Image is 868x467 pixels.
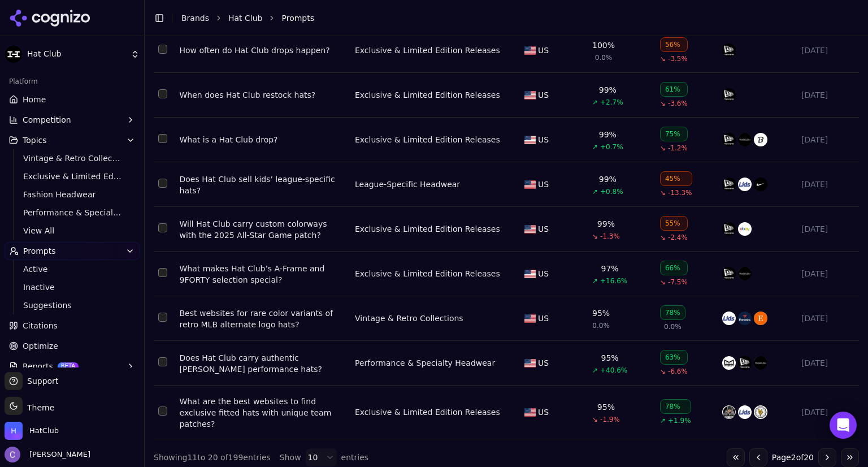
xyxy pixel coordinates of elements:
[355,134,500,145] a: Exclusive & Limited Edition Releases
[668,233,688,242] span: -2.4%
[23,207,121,218] span: Performance & Specialty Headwear
[600,98,623,107] span: +2.7%
[158,89,167,98] button: Select row 13
[355,179,460,190] a: League-Specific Headwear
[599,84,617,96] div: 99%
[722,267,736,280] img: new era
[158,179,167,188] button: Select row 15
[597,218,615,230] div: 99%
[158,223,167,232] button: Select row 16
[180,45,346,56] a: How often do Hat Club drops happen?
[5,337,140,355] a: Optimize
[600,187,623,196] span: +0.8%
[180,396,346,430] a: What are the best websites to find exclusive fitted hats with unique team patches?
[592,40,615,51] div: 100%
[600,142,623,152] span: +0.7%
[23,340,58,352] span: Optimize
[600,276,627,286] span: +16.6%
[158,407,167,416] button: Select row 20
[23,114,71,126] span: Competition
[5,111,140,129] button: Competition
[597,401,615,413] div: 95%
[23,94,46,105] span: Home
[19,168,126,184] a: Exclusive & Limited Edition Releases
[58,362,79,370] span: BETA
[601,263,619,274] div: 97%
[660,350,688,365] div: 63%
[660,171,692,186] div: 45%
[355,45,500,56] div: Exclusive & Limited Edition Releases
[180,308,346,330] a: Best websites for rare color variants of retro MLB alternate logo hats?
[660,399,691,414] div: 78%
[801,407,854,418] div: [DATE]
[660,261,688,275] div: 66%
[668,54,688,63] span: -3.5%
[592,98,598,107] span: ↗
[5,447,90,462] button: Open user button
[830,412,857,439] div: Open Intercom Messenger
[23,375,58,387] span: Support
[180,352,346,375] a: Does Hat Club carry authentic [PERSON_NAME] performance hats?
[738,356,752,370] img: new era
[599,129,617,140] div: 99%
[660,188,666,197] span: ↘
[355,223,500,235] a: Exclusive & Limited Edition Releases
[722,312,736,325] img: lids
[5,242,140,260] button: Prompts
[158,313,167,322] button: Select row 18
[660,305,685,320] div: 78%
[801,45,854,56] div: [DATE]
[595,53,613,62] span: 0.0%
[5,72,140,90] div: Platform
[660,82,688,97] div: 61%
[754,356,767,370] img: mitchell & ness
[592,308,610,319] div: 95%
[181,12,836,24] nav: breadcrumb
[660,216,688,231] div: 55%
[180,134,346,145] div: What is a Hat Club drop?
[355,89,500,101] div: Exclusive & Limited Edition Releases
[538,179,549,190] span: US
[538,268,549,279] span: US
[228,12,262,24] a: Hat Club
[538,223,549,235] span: US
[23,189,121,200] span: Fashion Headwear
[19,205,126,220] a: Performance & Specialty Headwear
[592,415,598,424] span: ↘
[5,131,140,149] button: Topics
[23,153,121,164] span: Vintage & Retro Collections
[600,232,620,241] span: -1.3%
[180,174,346,196] div: Does Hat Club sell kids’ league-specific hats?
[19,279,126,295] a: Inactive
[599,174,617,185] div: 99%
[668,416,691,425] span: +1.9%
[754,405,767,419] img: myfitteds
[158,357,167,366] button: Select row 19
[801,179,854,190] div: [DATE]
[801,134,854,145] div: [DATE]
[722,133,736,146] img: new era
[23,171,121,182] span: Exclusive & Limited Edition Releases
[25,449,90,460] span: [PERSON_NAME]
[524,225,536,233] img: US flag
[600,366,627,375] span: +40.6%
[23,282,121,293] span: Inactive
[27,49,126,59] span: Hat Club
[180,218,346,241] a: Will Hat Club carry custom colorways with the 2025 All-Star Game patch?
[158,134,167,143] button: Select row 14
[801,223,854,235] div: [DATE]
[660,367,666,376] span: ↘
[355,357,495,369] a: Performance & Specialty Headwear
[355,407,500,418] div: Exclusive & Limited Edition Releases
[180,263,346,286] a: What makes Hat Club’s A-Frame and 9FORTY selection special?
[158,45,167,54] button: Select row 12
[660,99,666,108] span: ↘
[538,134,549,145] span: US
[355,268,500,279] a: Exclusive & Limited Edition Releases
